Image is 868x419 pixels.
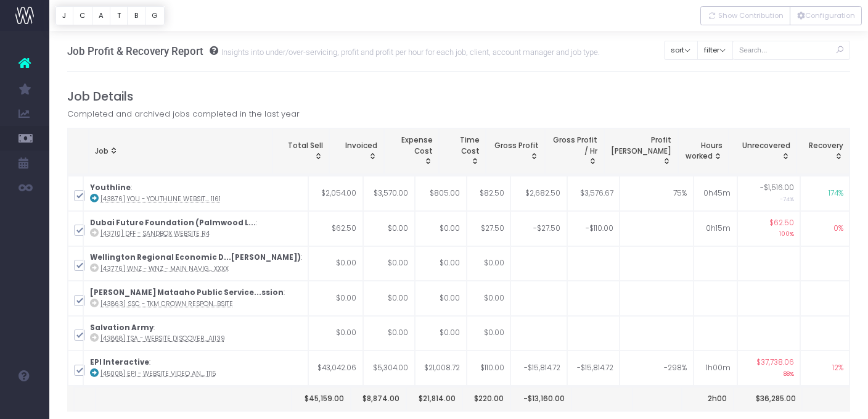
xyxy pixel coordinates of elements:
[809,141,843,152] span: Recovery
[90,288,284,297] strong: [PERSON_NAME] Mataaho Public Service...ssion
[308,246,362,281] td: $0.00
[446,135,479,157] span: Time Cost
[567,176,620,211] td: $3,576.67
[604,128,678,175] th: Profit Margin: activate to sort column ascending
[351,387,406,411] th: $8,874.00
[83,351,309,386] td: :
[384,128,440,175] th: Expense Cost: activate to sort column ascending
[292,387,351,411] th: $45,159.00
[308,211,362,246] td: $62.50
[415,211,467,246] td: $0.00
[55,6,73,25] button: J
[833,223,843,234] span: 0%
[336,141,377,162] div: Invoiced
[467,176,511,211] td: $82.50
[67,89,851,104] h4: Job Details
[363,211,415,246] td: $0.00
[73,6,92,25] button: C
[15,394,34,413] img: images/default_profile_image.png
[308,316,362,351] td: $0.00
[90,218,256,228] strong: Dubai Future Foundation (Palmwood L...
[391,135,433,157] span: Expense Cost
[694,176,737,211] td: 0h45m
[510,351,567,386] td: -$15,814.72
[83,281,309,316] td: :
[567,211,620,246] td: -$110.00
[552,135,597,157] span: Gross Profit / Hr
[697,41,733,60] button: filter
[415,316,467,351] td: $0.00
[467,281,511,316] td: $0.00
[415,281,467,316] td: $0.00
[67,108,300,120] span: Completed and archived jobs completed in the last year
[510,176,567,211] td: $2,682.50
[682,387,734,411] th: 2h00
[406,387,462,411] th: $21,814.00
[100,264,229,273] abbr: [43776] WNZ - WNZ - Main Navigation Redesign SOW XXXX
[829,188,843,199] span: 174%
[611,135,671,157] span: Profit [PERSON_NAME]
[92,6,111,25] button: A
[100,334,225,343] abbr: [43868] TSA - Website discovery workshop LOA1139
[467,211,511,246] td: $27.50
[83,176,309,211] td: :
[732,41,851,60] input: Search...
[95,146,266,157] div: Job
[363,176,415,211] td: $3,570.00
[694,211,737,246] td: 0h15m
[729,128,796,175] th: Example 1: under servicedTotal Sell = £4500Invoiced = £4000Unrecovered = £500Example 2: over serv...
[90,357,149,367] strong: EPI Interactive
[494,141,539,152] span: Gross Profit
[145,6,165,25] button: G
[780,193,794,203] small: -74%
[288,141,323,152] span: Total Sell
[90,183,131,193] strong: Youthline
[769,218,794,229] span: $62.50
[272,128,330,175] th: Total Sell: activate to sort column ascending
[620,176,694,211] td: 75%
[363,351,415,386] td: $5,304.00
[756,357,794,368] span: $37,738.06
[510,211,567,246] td: -$27.50
[684,141,722,162] div: Hours worked
[784,368,794,378] small: 88%
[67,45,600,57] h3: Job Profit & Recovery Report
[678,128,729,175] th: Hours worked: activate to sort column ascending
[790,6,862,25] button: Configuration
[545,128,604,175] th: Gross Profit / Hr: activate to sort column ascending
[796,128,850,175] th: Recovery: activate to sort column ascending
[363,281,415,316] td: $0.00
[734,387,802,411] th: $36,285.00
[83,211,309,246] td: :
[467,246,511,281] td: $0.00
[510,387,571,411] th: -$13,160.00
[415,351,467,386] td: $21,008.72
[439,128,486,175] th: Time Cost: activate to sort column ascending
[700,6,862,25] div: Vertical button group
[100,229,210,238] abbr: [43710] DFF - Sandbox Website R4
[89,128,272,175] th: Job: activate to sort column ascending
[467,351,511,386] td: $110.00
[779,228,794,238] small: 100%
[218,45,600,57] small: Insights into under/over-servicing, profit and profit per hour for each job, client, account mana...
[694,351,737,386] td: 1h00m
[363,316,415,351] td: $0.00
[664,41,698,60] button: sort
[110,6,128,25] button: T
[90,323,154,333] strong: Salvation Army
[462,387,510,411] th: $220.00
[363,246,415,281] td: $0.00
[83,246,309,281] td: :
[567,351,620,386] td: -$15,814.72
[486,128,545,175] th: Gross Profit: activate to sort column ascending
[308,176,362,211] td: $2,054.00
[100,369,216,378] abbr: [45008] EPI - Website video and support SOW 1115
[329,128,384,175] th: Invoiced: activate to sort column ascending
[760,183,794,194] span: -$1,516.00
[742,141,790,152] span: Unrecovered
[700,6,790,25] button: Show Contribution
[100,194,221,204] abbr: [43876] YOU - Youthline Website - discovery workshop - LOA 1161
[415,246,467,281] td: $0.00
[55,6,165,25] div: Vertical button group
[620,351,694,386] td: -298%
